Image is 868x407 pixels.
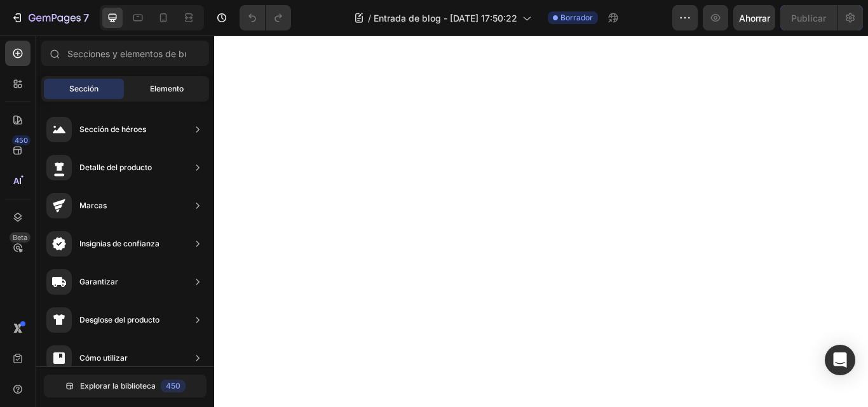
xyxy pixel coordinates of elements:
[79,315,159,324] font: Desglose del producto
[780,5,837,30] button: Publicar
[240,5,291,30] div: Deshacer/Rehacer
[825,345,855,375] div: Abrir Intercom Messenger
[166,381,180,390] font: 450
[41,41,209,66] input: Secciones y elementos de búsqueda
[44,375,207,397] button: Explorar la biblioteca450
[79,239,159,248] font: Insignias de confianza
[79,163,152,172] font: Detalle del producto
[5,5,95,30] button: 7
[83,11,89,24] font: 7
[150,84,184,93] font: Elemento
[15,136,28,145] font: 450
[79,124,146,134] font: Sección de héroes
[733,5,775,30] button: Ahorrar
[374,13,517,23] font: Entrada de blog - [DATE] 17:50:22
[80,381,156,390] font: Explorar la biblioteca
[368,13,371,23] font: /
[79,277,118,286] font: Garantizar
[13,233,27,242] font: Beta
[214,36,868,407] iframe: Área de diseño
[791,13,826,23] font: Publicar
[560,13,593,22] font: Borrador
[79,201,107,210] font: Marcas
[739,13,770,23] font: Ahorrar
[69,84,98,93] font: Sección
[79,353,128,363] font: Cómo utilizar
